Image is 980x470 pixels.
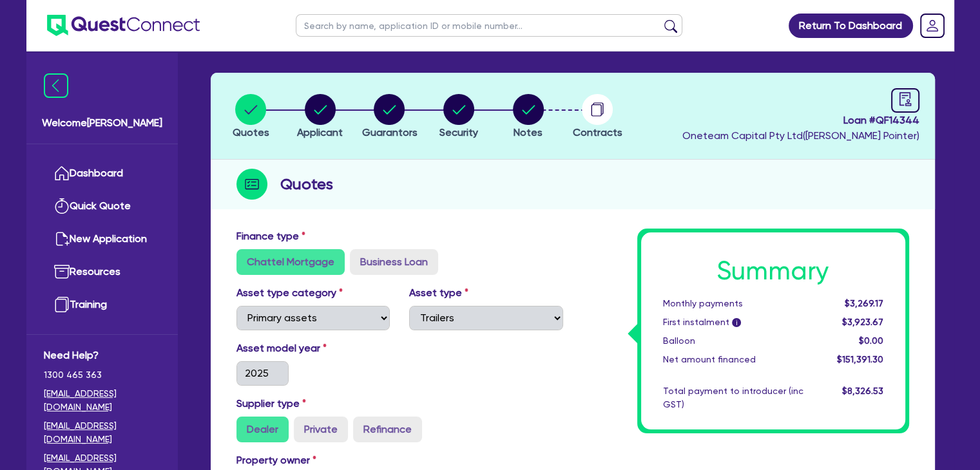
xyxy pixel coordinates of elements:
[296,93,343,141] button: Applicant
[682,129,919,142] span: Oneteam Capital Pty Ltd ( [PERSON_NAME] Pointer )
[653,384,813,411] div: Total payment to introducer (inc GST)
[732,318,741,327] span: i
[512,93,544,141] button: Notes
[44,190,160,223] a: Quick Quote
[44,223,160,256] a: New Application
[653,297,813,310] div: Monthly payments
[44,73,68,98] img: icon-menu-close
[54,231,70,247] img: new-application
[891,88,919,113] a: audit
[361,93,418,141] button: Guarantors
[841,386,883,396] span: $8,326.53
[44,256,160,288] a: Resources
[294,417,348,442] label: Private
[353,417,422,442] label: Refinance
[572,93,623,141] button: Contracts
[653,315,813,329] div: First instalment
[236,285,343,301] label: Asset type category
[44,419,160,446] a: [EMAIL_ADDRESS][DOMAIN_NAME]
[44,157,160,190] a: Dashboard
[682,113,919,128] span: Loan # QF14344
[898,92,912,106] span: audit
[44,368,160,382] span: 1300 465 363
[44,348,160,363] span: Need Help?
[280,173,333,196] h2: Quotes
[236,229,305,244] label: Finance type
[47,15,200,36] img: quest-connect-logo-blue
[514,126,543,138] span: Notes
[296,14,682,37] input: Search by name, application ID or mobile number...
[573,126,622,138] span: Contracts
[44,288,160,321] a: Training
[350,249,438,275] label: Business Loan
[916,9,949,42] a: Dropdown toggle
[663,256,883,287] h1: Summary
[841,317,883,327] span: $3,923.67
[236,453,316,468] label: Property owner
[232,93,270,141] button: Quotes
[361,126,417,138] span: Guarantors
[236,396,306,411] label: Supplier type
[858,335,883,346] span: $0.00
[653,353,813,366] div: Net amount financed
[54,297,70,312] img: training
[789,14,913,38] a: Return To Dashboard
[653,334,813,348] div: Balloon
[236,417,289,442] label: Dealer
[236,249,345,275] label: Chattel Mortgage
[439,93,479,141] button: Security
[44,387,160,414] a: [EMAIL_ADDRESS][DOMAIN_NAME]
[42,115,162,131] span: Welcome [PERSON_NAME]
[236,169,267,200] img: step-icon
[844,298,883,308] span: $3,269.17
[297,126,343,138] span: Applicant
[233,126,269,138] span: Quotes
[54,198,70,214] img: quick-quote
[54,264,70,279] img: resources
[836,354,883,364] span: $151,391.30
[439,126,478,138] span: Security
[227,341,400,356] label: Asset model year
[409,285,468,301] label: Asset type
